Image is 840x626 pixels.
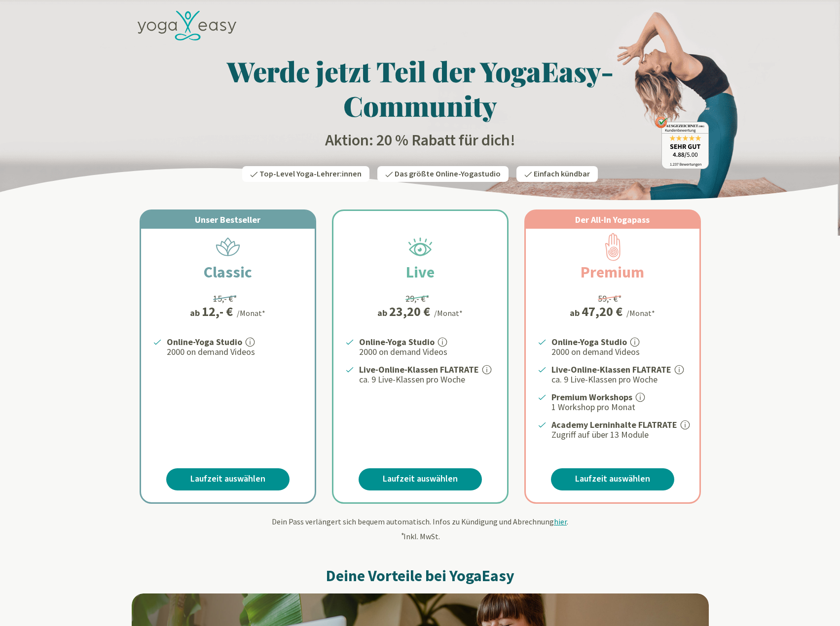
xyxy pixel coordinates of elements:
h2: Live [382,260,458,284]
span: Top-Level Yoga-Lehrer:innen [259,169,362,179]
p: Zugriff auf über 13 Module [551,429,688,441]
div: /Monat* [434,307,463,319]
strong: Online-Yoga Studio [359,336,435,348]
div: 12,- € [202,305,233,318]
p: 2000 on demand Videos [167,346,303,358]
a: Laufzeit auswählen [359,468,482,490]
p: ca. 9 Live-Klassen pro Woche [551,374,688,385]
div: /Monat* [626,307,655,319]
a: Laufzeit auswählen [551,468,674,490]
p: 1 Workshop pro Monat [551,401,688,413]
span: ab [190,306,202,319]
strong: Academy Lerninhalte FLATRATE [551,419,677,430]
div: 15,- €* [213,292,237,305]
img: ausgezeichnet_badge.png [655,116,709,169]
strong: Online-Yoga Studio [167,336,242,348]
span: Einfach kündbar [534,169,590,179]
div: /Monat* [237,307,265,319]
strong: Online-Yoga Studio [551,336,627,348]
div: Dein Pass verlängert sich bequem automatisch. Infos zu Kündigung und Abrechnung . Inkl. MwSt. [132,516,709,542]
div: 59,- €* [598,292,622,305]
h2: Deine Vorteile bei YogaEasy [132,566,709,586]
h1: Werde jetzt Teil der YogaEasy-Community [132,54,709,123]
p: 2000 on demand Videos [551,346,688,358]
h2: Aktion: 20 % Rabatt für dich! [132,131,709,150]
span: Das größte Online-Yogastudio [395,169,501,179]
span: Der All-In Yogapass [575,214,650,225]
span: Unser Bestseller [195,214,260,225]
span: hier [554,517,567,526]
a: Laufzeit auswählen [166,468,290,490]
div: 47,20 € [582,305,622,318]
h2: Classic [180,260,276,284]
p: ca. 9 Live-Klassen pro Woche [359,374,495,385]
strong: Live-Online-Klassen FLATRATE [359,364,479,375]
h2: Premium [557,260,668,284]
div: 29,- €* [405,292,430,305]
div: 23,20 € [389,305,430,318]
strong: Premium Workshops [551,391,632,403]
span: ab [377,306,389,319]
p: 2000 on demand Videos [359,346,495,358]
span: ab [570,306,582,319]
strong: Live-Online-Klassen FLATRATE [551,364,671,375]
